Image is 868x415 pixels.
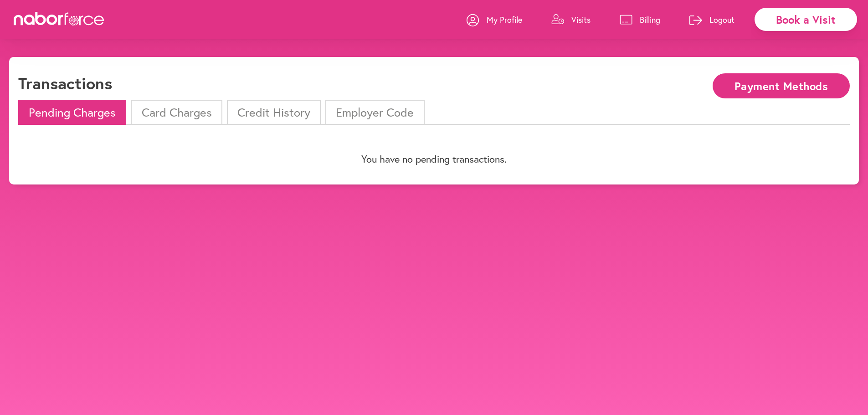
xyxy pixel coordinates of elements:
li: Pending Charges [18,100,126,125]
li: Card Charges [131,100,222,125]
div: Book a Visit [755,8,857,31]
a: Billing [620,6,660,33]
a: Payment Methods [713,81,850,89]
h1: Transactions [18,73,112,93]
a: Visits [551,6,591,33]
p: You have no pending transactions. [18,153,850,165]
li: Employer Code [325,100,424,125]
li: Credit History [227,100,321,125]
p: Visits [571,14,591,25]
p: Billing [640,14,660,25]
a: My Profile [467,6,522,33]
p: Logout [709,14,734,25]
a: Logout [689,6,734,33]
p: My Profile [487,14,522,25]
button: Payment Methods [713,73,850,98]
